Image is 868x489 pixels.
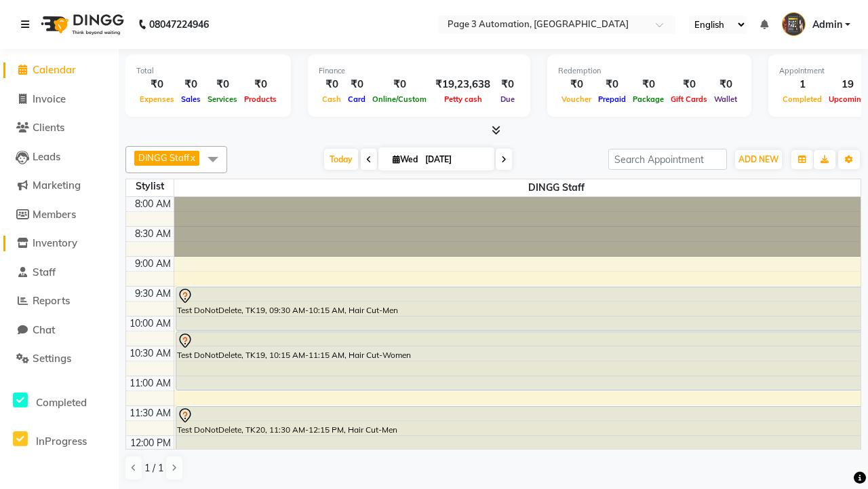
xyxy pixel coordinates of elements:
[629,94,667,104] span: Package
[132,257,174,271] div: 9:00 AM
[33,323,55,336] span: Chat
[33,63,76,76] span: Calendar
[33,179,81,192] span: Marketing
[779,94,825,104] span: Completed
[138,152,189,163] span: DINGG Staff
[595,77,629,92] div: ₹0
[667,77,711,92] div: ₹0
[204,94,241,104] span: Services
[241,94,280,104] span: Products
[178,77,204,92] div: ₹0
[127,436,174,450] div: 12:00 PM
[127,406,174,420] div: 11:30 AM
[3,323,115,338] a: Chat
[324,149,358,170] span: Today
[35,5,127,43] img: logo
[241,77,280,92] div: ₹0
[33,266,56,278] span: Staff
[3,236,115,251] a: Inventory
[126,179,174,194] div: Stylist
[738,154,778,164] span: ADD NEW
[3,92,115,107] a: Invoice
[779,77,825,92] div: 1
[3,293,115,309] a: Reports
[430,77,496,92] div: ₹19,23,638
[421,149,489,170] input: 2025-10-01
[608,149,727,170] input: Search Appointment
[149,5,209,43] b: 08047224946
[595,94,629,104] span: Prepaid
[36,435,87,448] span: InProgress
[33,150,60,163] span: Leads
[558,65,741,77] div: Redemption
[319,65,519,77] div: Finance
[735,150,782,169] button: ADD NEW
[127,376,174,391] div: 11:00 AM
[369,94,430,104] span: Online/Custom
[3,207,115,223] a: Members
[344,77,369,92] div: ₹0
[558,77,595,92] div: ₹0
[33,294,70,307] span: Reports
[127,346,174,361] div: 10:30 AM
[3,62,115,78] a: Calendar
[132,227,174,241] div: 8:30 AM
[3,120,115,136] a: Clients
[33,121,64,134] span: Clients
[782,12,806,36] img: Admin
[3,149,115,165] a: Leads
[558,94,595,104] span: Voucher
[3,265,115,280] a: Staff
[36,396,87,409] span: Completed
[136,65,280,77] div: Total
[629,77,667,92] div: ₹0
[812,18,842,32] span: Admin
[319,77,344,92] div: ₹0
[3,351,115,367] a: Settings
[33,352,71,365] span: Settings
[127,316,174,331] div: 10:00 AM
[178,94,204,104] span: Sales
[136,94,178,104] span: Expenses
[132,287,174,301] div: 9:30 AM
[319,94,344,104] span: Cash
[711,77,741,92] div: ₹0
[369,77,430,92] div: ₹0
[389,154,421,164] span: Wed
[189,152,195,163] a: x
[497,94,518,104] span: Due
[3,178,115,194] a: Marketing
[344,94,369,104] span: Card
[496,77,519,92] div: ₹0
[441,94,486,104] span: Petty cash
[711,94,741,104] span: Wallet
[144,461,163,475] span: 1 / 1
[33,92,66,105] span: Invoice
[33,208,76,221] span: Members
[132,197,174,211] div: 8:00 AM
[33,236,77,249] span: Inventory
[204,77,241,92] div: ₹0
[667,94,711,104] span: Gift Cards
[136,77,178,92] div: ₹0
